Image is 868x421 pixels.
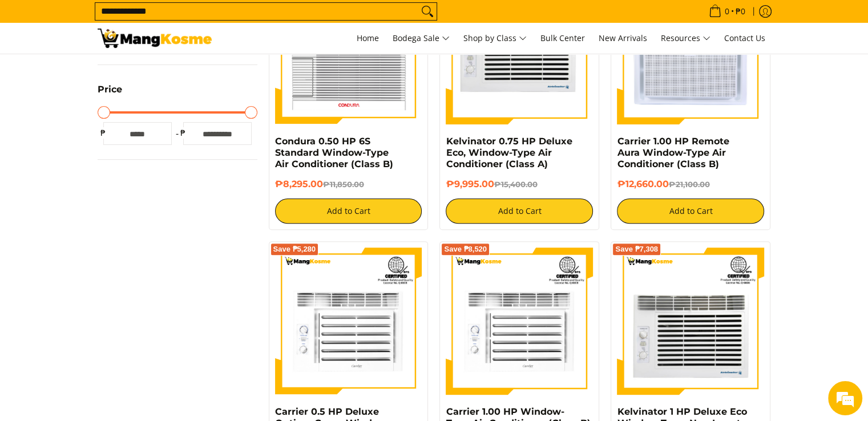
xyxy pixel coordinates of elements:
[599,33,647,43] span: New Arrivals
[446,199,593,224] button: Add to Cart
[668,180,709,189] del: ₱21,100.00
[724,33,765,43] span: Contact Us
[177,127,189,139] span: ₱
[187,6,215,33] div: Minimize live chat window
[98,29,212,48] img: Search: 27 results found for &quot;classA aircon&quot; | Mang Kosme
[655,23,716,54] a: Resources
[615,246,658,253] span: Save ₱7,308
[223,23,771,54] nav: Main Menu
[323,180,364,189] del: ₱11,850.00
[275,199,422,224] button: Add to Cart
[66,133,158,249] span: We're online!
[705,5,749,18] span: •
[593,23,653,54] a: New Arrivals
[275,248,422,395] img: Carrier 0.5 HP Deluxe Optima Green Window-Type, Non-Inverter Air Conditioner (Class B)
[444,246,487,253] span: Save ₱8,520
[617,179,764,190] h6: ₱12,660.00
[357,33,379,43] span: Home
[273,246,316,253] span: Save ₱5,280
[351,23,385,54] a: Home
[734,7,747,15] span: ₱0
[275,179,422,190] h6: ₱8,295.00
[535,23,591,54] a: Bulk Center
[718,23,771,54] a: Contact Us
[458,23,532,54] a: Shop by Class
[275,136,393,169] a: Condura 0.50 HP 6S Standard Window-Type Air Conditioner (Class B)
[494,180,537,189] del: ₱15,400.00
[446,136,572,169] a: Kelvinator 0.75 HP Deluxe Eco, Window-Type Air Conditioner (Class A)
[59,64,192,79] div: Chat with us now
[617,248,764,395] img: Kelvinator 1 HP Deluxe Eco Window-Type, Non-Inverter Air Conditioner (Class A)
[387,23,455,54] a: Bodega Sale
[540,33,585,43] span: Bulk Center
[393,31,450,46] span: Bodega Sale
[446,248,593,395] img: Carrier 1.00 HP Window-Type Air Conditioner (Class B)
[98,85,122,103] summary: Open
[463,31,527,46] span: Shop by Class
[617,199,764,224] button: Add to Cart
[98,127,109,139] span: ₱
[617,136,729,169] a: Carrier 1.00 HP Remote Aura Window-Type Air Conditioner (Class B)
[6,291,217,331] textarea: Type your message and hit 'Enter'
[723,7,731,15] span: 0
[446,179,593,190] h6: ₱9,995.00
[98,85,122,94] span: Price
[418,3,437,20] button: Search
[661,31,710,46] span: Resources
